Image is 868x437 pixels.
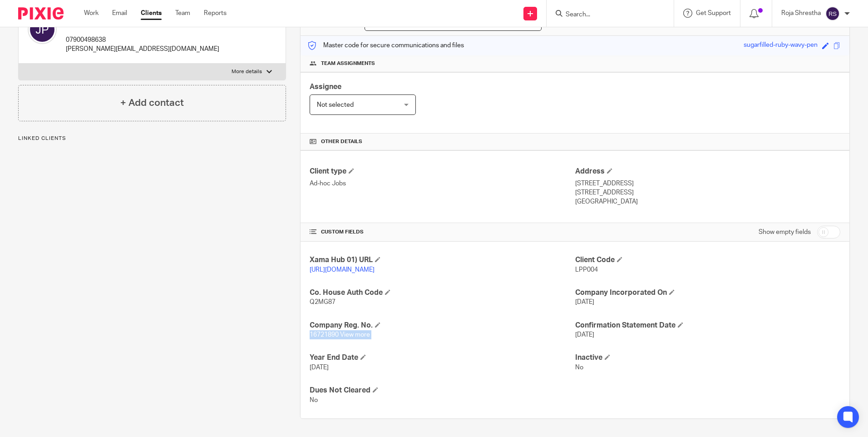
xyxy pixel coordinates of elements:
p: Master code for secure communications and files [307,41,464,50]
a: View more [340,332,370,338]
label: Show empty fields [759,228,811,237]
h4: Confirmation Statement Date [575,321,840,330]
h4: Xama Hub 01) URL [310,255,575,265]
a: Team [175,9,190,18]
h4: Inactive [575,353,840,363]
span: Q2MG87 [310,299,335,305]
span: Get Support [696,10,731,16]
h4: Dues Not Cleared [310,386,575,395]
span: [DATE] [575,332,594,338]
span: No [575,364,583,371]
span: No [310,397,318,403]
h4: + Add contact [120,96,184,110]
h4: CUSTOM FIELDS [310,228,575,236]
p: Linked clients [18,135,286,142]
p: 07900498638 [66,35,219,45]
input: Search [565,11,646,19]
img: svg%3E [28,15,57,44]
a: Email [112,9,127,18]
p: [PERSON_NAME][EMAIL_ADDRESS][DOMAIN_NAME] [66,45,219,54]
a: Reports [204,9,227,18]
h4: Client type [310,167,575,176]
p: Roja Shrestha [781,9,821,18]
h4: Client Code [575,255,840,265]
h4: Company Reg. No. [310,321,575,330]
p: [STREET_ADDRESS] [575,179,840,188]
span: LPP004 [575,267,598,273]
span: [DATE] [575,299,594,305]
a: [URL][DOMAIN_NAME] [310,267,375,273]
p: [STREET_ADDRESS] [575,188,840,197]
h4: Address [575,167,840,176]
a: Work [84,9,99,18]
span: Not selected [317,102,354,108]
span: Other details [321,138,362,145]
h4: Year End Date [310,353,575,363]
span: Team assignments [321,60,375,67]
h4: Co. House Auth Code [310,288,575,298]
p: [GEOGRAPHIC_DATA] [575,197,840,206]
p: More details [232,68,262,75]
img: svg%3E [825,6,840,21]
img: Pixie [18,7,64,20]
p: Ad-hoc Jobs [310,179,575,188]
div: sugarfilled-ruby-wavy-pen [744,40,818,51]
span: Assignee [310,83,341,90]
h4: Company Incorporated On [575,288,840,298]
span: 16721890 [310,332,339,338]
span: [DATE] [310,364,329,371]
a: Clients [141,9,162,18]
